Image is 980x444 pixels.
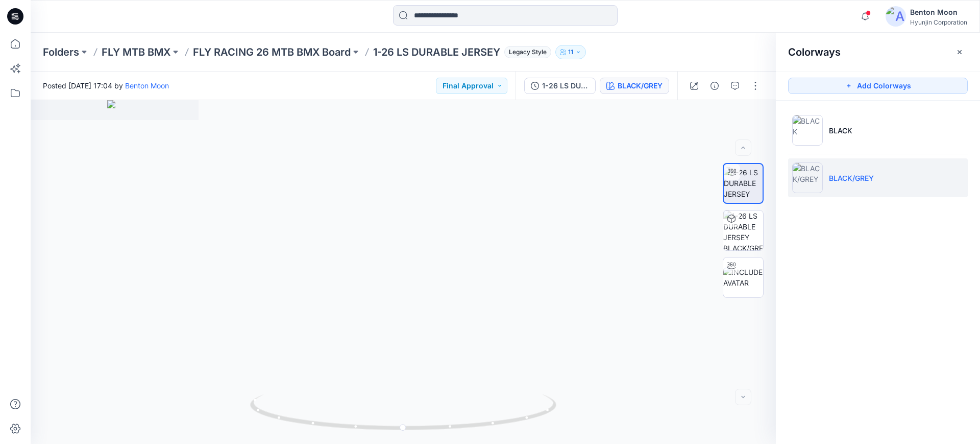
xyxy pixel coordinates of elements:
span: Posted [DATE] 17:04 by [43,80,169,91]
a: Benton Moon [125,81,169,90]
img: 1-26 LS DURABLE JERSEY BLACK/GREY [723,211,763,250]
button: 11 [555,45,586,59]
a: FLY RACING 26 MTB BMX Board [193,45,351,59]
a: Folders [43,45,79,59]
button: Details [706,78,723,94]
button: Legacy Style [500,45,551,59]
div: Benton Moon [910,6,967,18]
img: 1-26 LS DURABLE JERSEY [724,167,763,199]
img: INCLUDE AVATAR [723,267,763,288]
img: BLACK [792,115,823,146]
div: 1-26 LS DURABLE JERSEY [542,80,589,91]
div: BLACK/GREY [618,80,663,91]
p: 11 [568,46,573,58]
div: Hyunjin Corporation [910,18,967,26]
button: 1-26 LS DURABLE JERSEY [524,78,596,94]
p: 1-26 LS DURABLE JERSEY [373,45,500,59]
button: Add Colorways [788,78,968,94]
p: BLACK/GREY [829,173,874,183]
img: BLACK/GREY [792,162,823,193]
button: BLACK/GREY [600,78,669,94]
img: avatar [886,6,906,27]
a: FLY MTB BMX [102,45,170,59]
p: BLACK [829,125,852,136]
h2: Colorways [788,46,841,58]
span: Legacy Style [504,46,551,58]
